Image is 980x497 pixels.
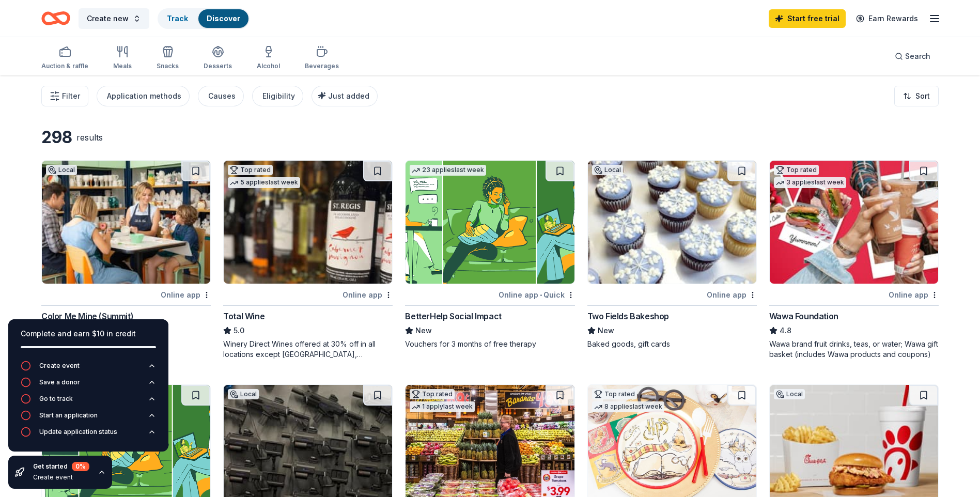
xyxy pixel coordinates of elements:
[87,12,129,25] span: Create new
[223,310,265,322] div: Total Wine
[21,410,156,427] button: Start an application
[167,14,188,23] a: Track
[113,62,132,70] div: Meals
[157,41,179,75] button: Snacks
[262,90,295,102] div: Eligibility
[41,160,211,349] a: Image for Color Me Mine (Summit)LocalOnline appColor Me Mine (Summit)NewGift card(s)
[405,310,501,322] div: BetterHelp Social Impact
[894,86,939,106] button: Sort
[257,41,280,75] button: Alcohol
[780,324,791,337] span: 4.8
[224,161,392,284] img: Image for Total Wine
[257,62,280,70] div: Alcohol
[39,395,73,403] div: Go to track
[207,14,240,23] a: Discover
[223,339,393,360] div: Winery Direct Wines offered at 30% off in all locations except [GEOGRAPHIC_DATA], [GEOGRAPHIC_DAT...
[769,9,846,28] a: Start free trial
[305,41,339,75] button: Beverages
[79,8,149,29] button: Create new
[343,288,393,301] div: Online app
[707,288,757,301] div: Online app
[410,389,455,399] div: Top rated
[587,339,757,349] div: Baked goods, gift cards
[774,165,819,175] div: Top rated
[769,310,838,322] div: Wawa Foundation
[410,401,475,412] div: 1 apply last week
[587,160,757,349] a: Image for Two Fields BakeshopLocalOnline appTwo Fields BakeshopNewBaked goods, gift cards
[312,86,378,106] button: Just added
[305,62,339,70] div: Beverages
[21,361,156,377] button: Create event
[198,86,244,106] button: Causes
[598,324,614,337] span: New
[587,310,669,322] div: Two Fields Bakeshop
[21,394,156,410] button: Go to track
[234,324,244,337] span: 5.0
[39,362,80,370] div: Create event
[228,165,273,175] div: Top rated
[161,288,211,301] div: Online app
[41,127,72,148] div: 298
[41,6,70,30] a: Home
[33,462,89,471] div: Get started
[889,288,939,301] div: Online app
[228,177,300,188] div: 5 applies last week
[46,165,77,175] div: Local
[592,389,637,399] div: Top rated
[41,86,88,106] button: Filter
[223,160,393,360] a: Image for Total WineTop rated5 applieslast weekOnline appTotal Wine5.0Winery Direct Wines offered...
[415,324,432,337] span: New
[158,8,250,29] button: TrackDiscover
[540,291,542,299] span: •
[21,427,156,443] button: Update application status
[592,401,664,412] div: 8 applies last week
[39,378,80,386] div: Save a donor
[905,50,930,63] span: Search
[39,411,98,420] div: Start an application
[886,46,939,67] button: Search
[204,41,232,75] button: Desserts
[113,41,132,75] button: Meals
[41,62,88,70] div: Auction & raffle
[21,377,156,394] button: Save a donor
[42,161,210,284] img: Image for Color Me Mine (Summit)
[328,91,369,100] span: Just added
[406,161,574,284] img: Image for BetterHelp Social Impact
[62,90,80,102] span: Filter
[592,165,623,175] div: Local
[41,310,133,322] div: Color Me Mine (Summit)
[405,160,574,349] a: Image for BetterHelp Social Impact23 applieslast weekOnline app•QuickBetterHelp Social ImpactNewV...
[410,165,486,176] div: 23 applies last week
[107,90,181,102] div: Application methods
[405,339,574,349] div: Vouchers for 3 months of free therapy
[204,62,232,70] div: Desserts
[774,389,805,399] div: Local
[769,339,939,360] div: Wawa brand fruit drinks, teas, or water; Wawa gift basket (includes Wawa products and coupons)
[774,177,846,188] div: 3 applies last week
[21,328,156,340] div: Complete and earn $10 in credit
[499,288,575,301] div: Online app Quick
[157,62,179,70] div: Snacks
[33,473,89,482] div: Create event
[76,131,103,144] div: results
[228,389,259,399] div: Local
[39,428,117,436] div: Update application status
[588,161,756,284] img: Image for Two Fields Bakeshop
[770,161,938,284] img: Image for Wawa Foundation
[850,9,924,28] a: Earn Rewards
[72,462,89,471] div: 0 %
[252,86,303,106] button: Eligibility
[97,86,190,106] button: Application methods
[41,41,88,75] button: Auction & raffle
[208,90,236,102] div: Causes
[769,160,939,360] a: Image for Wawa FoundationTop rated3 applieslast weekOnline appWawa Foundation4.8Wawa brand fruit ...
[915,90,930,102] span: Sort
